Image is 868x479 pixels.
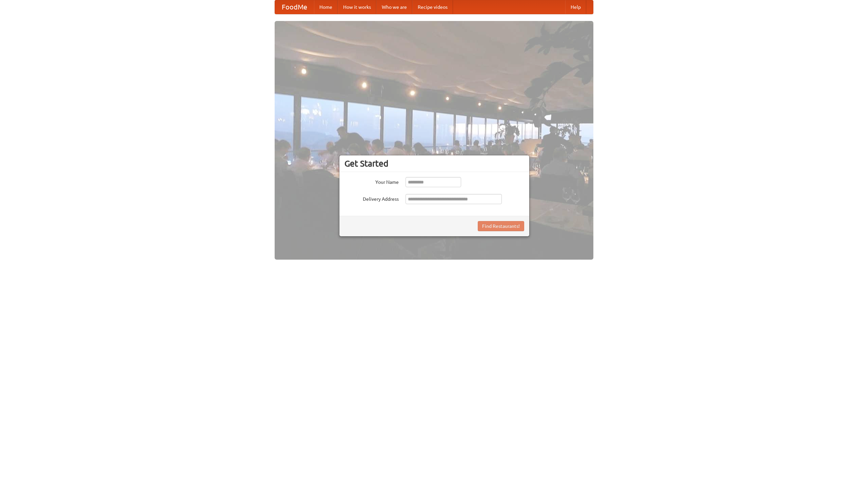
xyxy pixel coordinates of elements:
a: Recipe videos [412,0,453,14]
a: FoodMe [275,0,314,14]
a: Who we are [376,0,412,14]
a: Help [565,0,586,14]
a: How it works [338,0,376,14]
button: Find Restaurants! [478,221,524,231]
label: Delivery Address [344,194,399,202]
h3: Get Started [344,158,524,169]
a: Home [314,0,338,14]
label: Your Name [344,177,399,186]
